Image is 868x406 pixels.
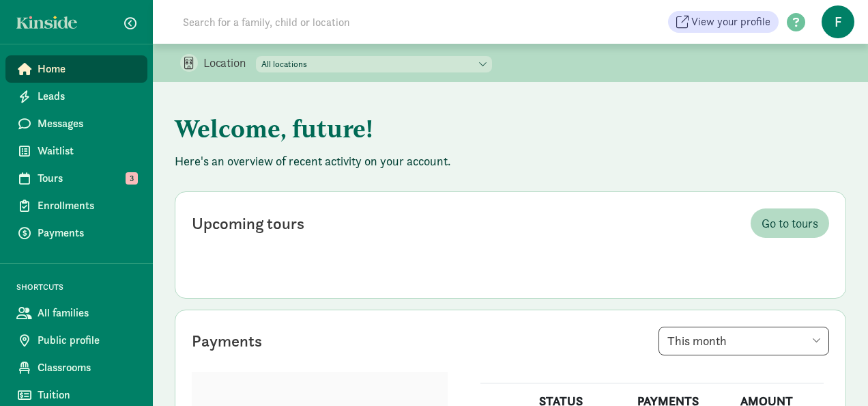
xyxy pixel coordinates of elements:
[38,143,136,159] span: Waitlist
[38,198,136,214] span: Enrollments
[38,170,136,187] span: Tours
[5,110,147,137] a: Messages
[751,208,829,238] a: Go to tours
[691,14,770,30] span: View your profile
[5,299,147,327] a: All families
[5,137,147,165] a: Waitlist
[175,104,846,153] h1: Welcome, future!
[192,211,304,236] div: Upcoming tours
[38,305,136,321] span: All families
[175,153,846,170] p: Here's an overview of recent activity on your account.
[668,11,779,33] a: View your profile
[5,327,147,354] a: Public profile
[38,387,136,403] span: Tuition
[38,360,136,376] span: Classrooms
[38,332,136,349] span: Public profile
[175,8,558,36] input: Search for a family, child or location
[5,192,147,219] a: Enrollments
[822,5,854,38] span: f
[38,61,136,77] span: Home
[192,329,262,353] div: Payments
[203,55,256,71] p: Location
[5,83,147,110] a: Leads
[762,214,818,232] span: Go to tours
[5,165,147,192] a: Tours 3
[5,219,147,247] a: Payments
[38,116,136,132] span: Messages
[5,354,147,381] a: Classrooms
[126,172,138,185] span: 3
[38,88,136,105] span: Leads
[5,55,147,83] a: Home
[38,225,136,241] span: Payments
